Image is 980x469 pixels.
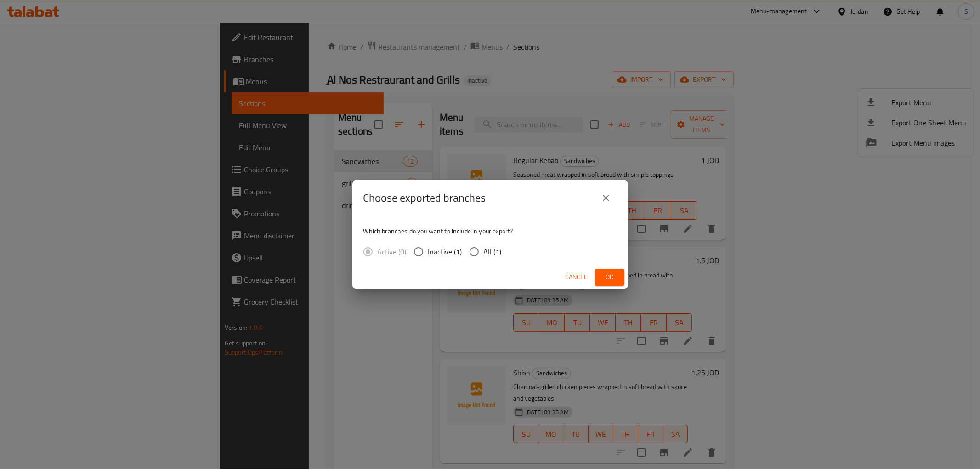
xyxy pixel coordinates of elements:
[428,246,462,257] span: Inactive (1)
[602,271,617,283] span: Ok
[595,269,624,286] button: Ok
[363,191,486,205] h2: Choose exported branches
[484,246,502,257] span: All (1)
[566,271,588,283] span: Cancel
[562,269,591,286] button: Cancel
[363,226,617,236] p: Which branches do you want to include in your export?
[595,187,617,209] button: close
[378,246,407,257] span: Active (0)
